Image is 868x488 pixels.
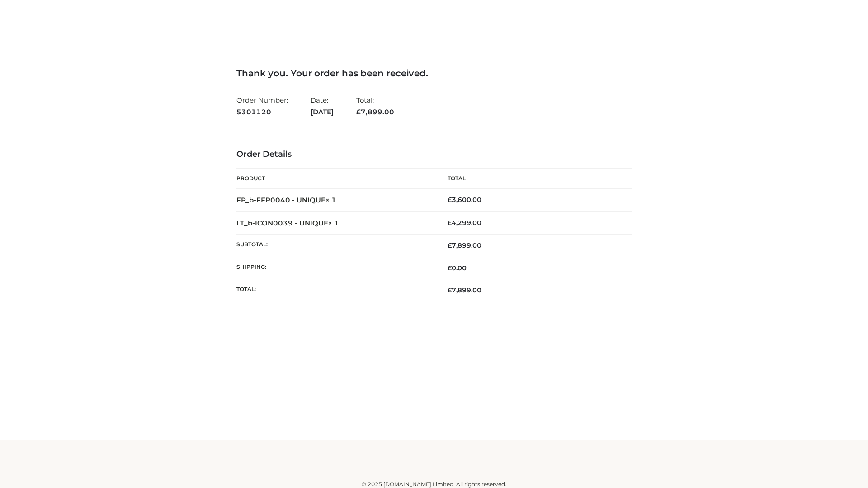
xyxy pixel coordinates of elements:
th: Product [236,169,434,189]
strong: × 1 [325,196,336,204]
li: Date: [311,92,334,120]
span: 7,899.00 [448,286,481,294]
h3: Order Details [236,150,632,160]
strong: [DATE] [311,106,334,118]
span: £ [448,286,452,294]
th: Total [434,169,632,189]
bdi: 3,600.00 [448,196,481,204]
h3: Thank you. Your order has been received. [236,68,632,79]
th: Total: [236,279,434,301]
strong: FP_b-FFP0040 - UNIQUE [236,196,336,204]
th: Subtotal: [236,235,434,257]
span: £ [448,264,452,272]
strong: 5301120 [236,106,288,118]
strong: × 1 [328,219,339,227]
strong: LT_b-ICON0039 - UNIQUE [236,219,339,227]
span: 7,899.00 [448,241,481,249]
span: £ [448,219,452,227]
span: £ [448,196,452,204]
bdi: 4,299.00 [448,219,481,227]
span: £ [356,108,361,116]
th: Shipping: [236,257,434,279]
li: Order Number: [236,92,288,120]
li: Total: [356,92,394,120]
bdi: 0.00 [448,264,467,272]
span: 7,899.00 [356,108,394,116]
span: £ [448,241,452,249]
